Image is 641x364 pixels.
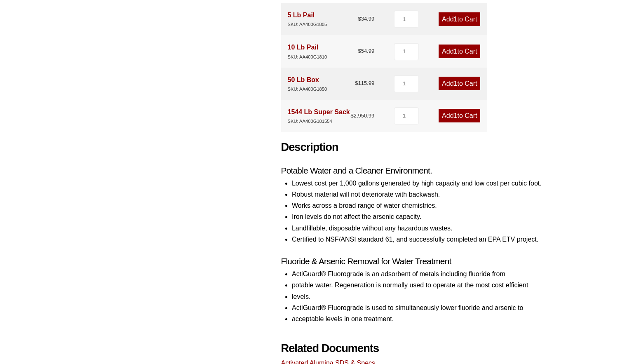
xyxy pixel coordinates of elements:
[439,77,480,90] a: Add1to Cart
[281,165,568,176] h3: Potable Water and a Cleaner Environment.
[292,291,568,302] li: levels.
[350,113,374,119] bdi: 2,950.99
[288,85,327,93] div: SKU: AA400G1850
[281,256,568,267] h3: Fluoride & Arsenic Removal for Water Treatment
[358,48,361,54] span: $
[292,302,568,313] li: ActiGuard® Fluorograde is used to simultaneously lower fluoride and arsenic to
[358,16,374,22] bdi: 34.99
[292,279,568,291] li: potable water. Regeneration is normally used to operate at the most cost efficient
[439,12,480,26] a: Add1to Cart
[292,211,568,222] li: Iron levels do not affect the arsenic capacity.
[350,113,353,119] span: $
[439,45,480,58] a: Add1to Cart
[292,189,568,200] li: Robust material will not deteriorate with backwash.
[454,16,458,23] span: 1
[358,16,361,22] span: $
[355,80,358,86] span: $
[454,80,458,87] span: 1
[439,109,480,122] a: Add1to Cart
[288,74,327,93] div: 50 Lb Box
[288,106,350,125] div: 1544 Lb Super Sack
[288,9,327,28] div: 5 Lb Pail
[358,48,374,54] bdi: 54.99
[281,141,568,154] h2: Description
[288,53,327,61] div: SKU: AA400G1810
[292,223,568,234] li: Landfillable, disposable without any hazardous wastes.
[292,178,568,189] li: Lowest cost per 1,000 gallons generated by high capacity and low cost per cubic foot.
[454,48,458,55] span: 1
[288,42,327,61] div: 10 Lb Pail
[292,268,568,279] li: ActiGuard® Fluorograde is an adsorbent of metals including fluoride from
[288,21,327,28] div: SKU: AA400G1805
[292,313,568,324] li: acceptable levels in one treatment.
[292,200,568,211] li: Works across a broad range of water chemistries.
[288,117,350,125] div: SKU: AA400G181554
[454,112,458,119] span: 1
[355,80,374,86] bdi: 115.99
[292,234,568,245] li: Certified to NSF/ANSI standard 61, and successfully completed an EPA ETV project.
